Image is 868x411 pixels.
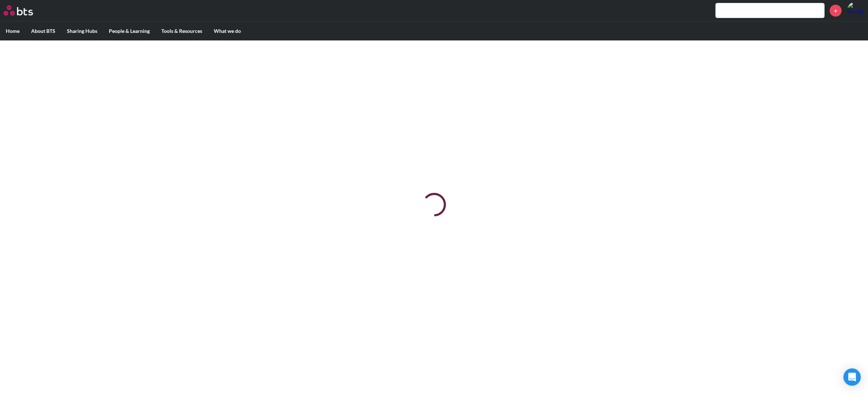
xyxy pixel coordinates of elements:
label: About BTS [25,22,61,40]
label: What we do [208,22,247,40]
a: Profile [847,2,864,19]
img: Kirsten See [847,2,864,19]
a: + [830,5,842,17]
div: Open Intercom Messenger [843,368,861,386]
label: Sharing Hubs [61,22,103,40]
img: BTS Logo [4,5,33,16]
label: Tools & Resources [156,22,208,40]
label: People & Learning [103,22,156,40]
a: Go home [4,5,46,16]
